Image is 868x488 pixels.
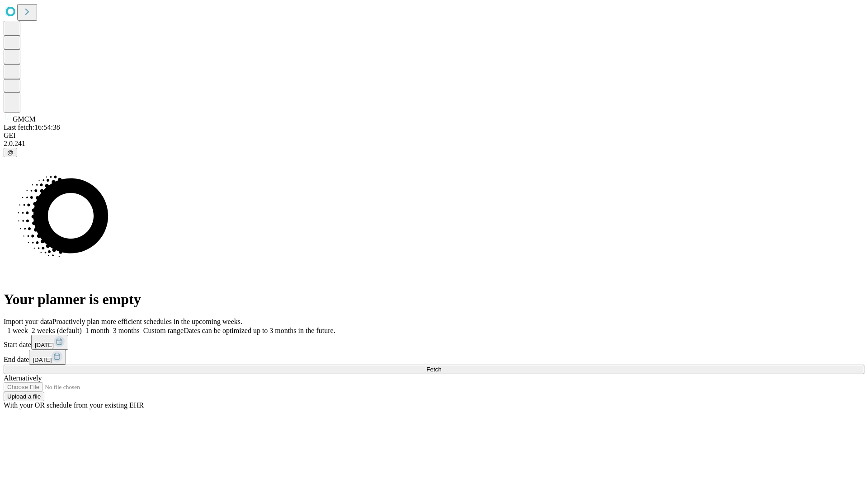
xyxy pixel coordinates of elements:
[4,131,864,140] div: GEI
[4,392,44,401] button: Upload a file
[32,327,82,334] span: 2 weeks (default)
[29,350,66,365] button: [DATE]
[4,365,864,374] button: Fetch
[31,335,68,350] button: [DATE]
[4,318,52,325] span: Import your data
[35,342,54,348] span: [DATE]
[4,140,864,148] div: 2.0.241
[7,149,14,156] span: @
[4,335,864,350] div: Start date
[113,327,140,334] span: 3 months
[143,327,184,334] span: Custom range
[184,327,335,334] span: Dates can be optimized up to 3 months in the future.
[4,291,864,308] h1: Your planner is empty
[7,327,28,334] span: 1 week
[85,327,109,334] span: 1 month
[52,318,242,325] span: Proactively plan more efficient schedules in the upcoming weeks.
[4,374,42,382] span: Alternatively
[426,366,441,373] span: Fetch
[13,115,36,123] span: GMCM
[4,401,144,409] span: With your OR schedule from your existing EHR
[4,123,60,131] span: Last fetch: 16:54:38
[33,357,52,363] span: [DATE]
[4,148,17,157] button: @
[4,350,864,365] div: End date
